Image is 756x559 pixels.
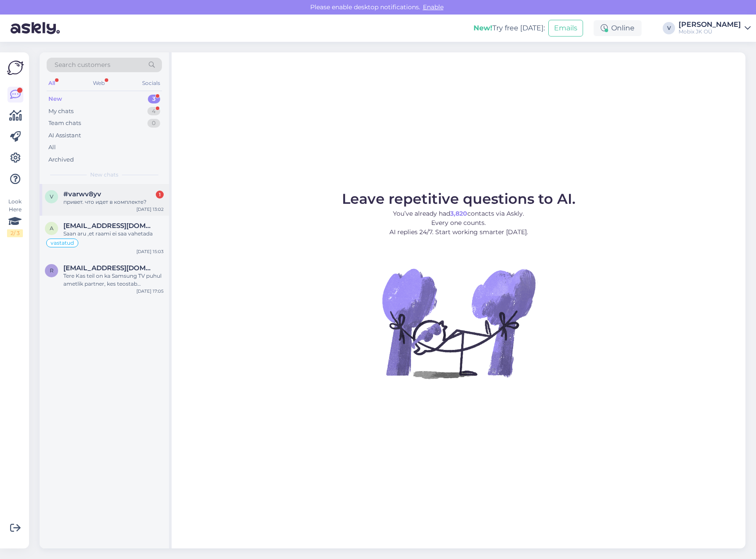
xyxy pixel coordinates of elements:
[450,210,467,217] b: 3,820
[679,21,751,35] a: [PERSON_NAME]Mobix JK OÜ
[679,21,741,28] div: [PERSON_NAME]
[48,95,62,103] div: New
[148,95,160,103] div: 3
[50,225,54,232] span: a
[63,272,164,288] div: Tere Kas teil on ka Samsung TV puhul ametlik partner, kes teostab garantiitöid?
[147,119,160,128] div: 0
[48,107,73,116] div: My chats
[50,267,54,274] span: r
[48,143,56,152] div: All
[663,22,675,34] div: V
[47,77,57,89] div: All
[473,23,545,33] div: Try free [DATE]:
[91,77,106,89] div: Web
[136,288,164,294] div: [DATE] 17:05
[7,59,24,76] img: Askly Logo
[342,190,576,207] span: Leave repetitive questions to AI.
[63,198,164,206] div: привет. что идет в комплекте?
[7,198,23,237] div: Look Here
[379,244,538,402] img: No Chat active
[48,155,74,164] div: Archived
[63,264,155,272] span: raido.pajusi@gmail.com
[136,206,164,213] div: [DATE] 13:02
[90,171,118,179] span: New chats
[136,248,164,255] div: [DATE] 15:03
[7,229,23,237] div: 2 / 3
[420,3,446,11] span: Enable
[548,20,583,37] button: Emails
[679,28,741,35] div: Mobix JK OÜ
[473,24,492,32] b: New!
[63,222,155,230] span: ats.teppan@gmail.com
[50,193,53,200] span: v
[63,230,164,238] div: Saan aru ,et raami ei saa vahetada
[342,209,576,237] p: You’ve already had contacts via Askly. Every one counts. AI replies 24/7. Start working smarter [...
[51,240,74,246] span: vastatud
[48,131,81,140] div: AI Assistant
[48,119,81,128] div: Team chats
[147,107,160,116] div: 4
[594,20,642,36] div: Online
[55,60,110,70] span: Search customers
[63,190,101,198] span: #varwv8yv
[140,77,162,89] div: Socials
[156,191,164,199] div: 1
